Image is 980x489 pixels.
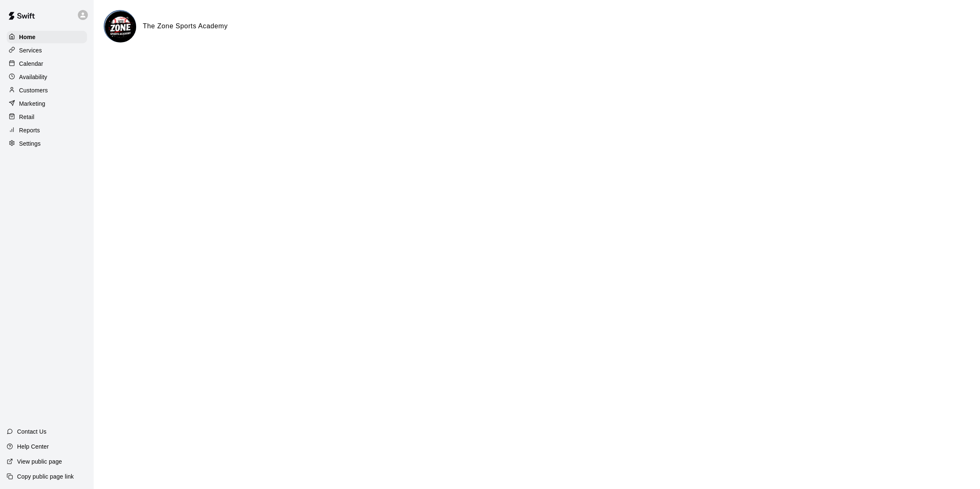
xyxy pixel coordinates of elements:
[7,84,87,97] a: Customers
[7,31,87,43] a: Home
[19,46,42,55] p: Services
[7,111,87,123] a: Retail
[19,73,47,81] p: Availability
[19,139,41,148] p: Settings
[105,11,136,42] img: The Zone Sports Academy logo
[7,44,87,57] a: Services
[7,57,87,70] a: Calendar
[7,137,87,150] a: Settings
[19,113,35,121] p: Retail
[7,71,87,83] a: Availability
[19,33,36,41] p: Home
[19,60,43,68] p: Calendar
[7,97,87,110] a: Marketing
[17,442,49,451] p: Help Center
[17,472,74,481] p: Copy public page link
[19,99,45,108] p: Marketing
[7,124,87,137] a: Reports
[19,126,40,134] p: Reports
[143,21,228,32] h6: The Zone Sports Academy
[19,86,48,94] p: Customers
[17,427,47,436] p: Contact Us
[17,457,62,466] p: View public page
